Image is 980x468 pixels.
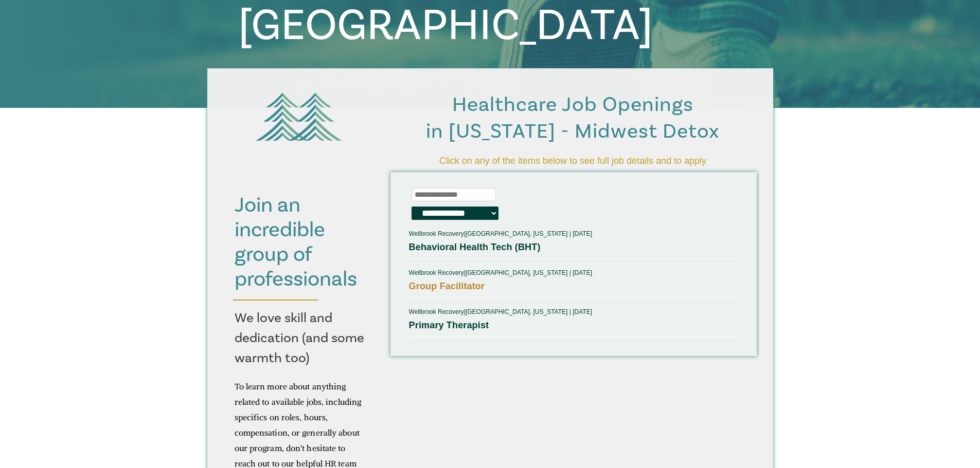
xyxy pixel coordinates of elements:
[409,306,592,336] span: |
[250,85,348,148] img: green tree logo-01 (1)
[409,281,485,291] a: Group Facilitator
[569,308,571,315] span: |
[569,269,571,276] span: |
[573,269,592,276] span: [DATE]
[466,269,567,276] span: [GEOGRAPHIC_DATA], [US_STATE]
[466,308,567,315] span: [GEOGRAPHIC_DATA], [US_STATE]
[409,308,464,315] span: Wellbrook Recovery
[409,267,592,297] span: |
[439,156,706,166] span: Click on any of the items below to see full job details and to apply
[409,242,541,252] a: Behavioral Health Tech (BHT)
[235,309,364,367] span: We love skill and dedication (and some warmth too)
[235,192,357,293] span: Join an incredible group of professionals
[573,230,592,237] span: [DATE]
[426,91,719,144] span: Healthcare Job Openings in [US_STATE] - Midwest Detox
[569,230,571,237] span: |
[409,320,489,330] a: Primary Therapist
[409,269,464,276] span: Wellbrook Recovery
[573,308,592,315] span: [DATE]
[466,230,567,237] span: [GEOGRAPHIC_DATA], [US_STATE]
[409,228,592,258] span: |
[409,230,464,237] span: Wellbrook Recovery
